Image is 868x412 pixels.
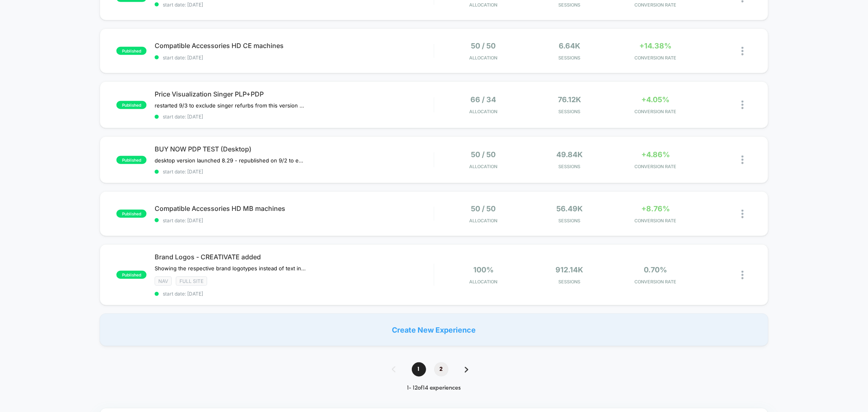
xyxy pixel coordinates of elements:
img: close [741,156,743,164]
span: desktop version launched 8.29﻿ - republished on 9/2 to ensure OOS products dont show the buy now ... [155,157,306,164]
span: published [116,101,146,109]
img: close [741,271,743,279]
span: 6.64k [559,42,580,50]
span: 50 / 50 [471,204,496,213]
span: 0.70% [644,265,667,274]
span: published [116,271,146,279]
div: 1 - 12 of 14 experiences [384,385,485,392]
span: NAV [155,276,172,286]
span: Sessions [529,2,611,8]
span: 50 / 50 [471,150,496,159]
span: +14.38% [640,42,672,50]
span: +8.76% [641,204,670,213]
span: BUY NOW PDP TEST (Desktop) [155,145,433,153]
span: Sessions [529,164,611,169]
span: start date: [DATE] [155,114,433,120]
span: Sessions [529,218,611,224]
img: close [741,101,743,109]
span: Compatible Accessories HD CE machines [155,42,433,50]
span: Sessions [529,55,611,61]
span: published [116,156,146,164]
span: Allocation [470,2,498,8]
span: 50 / 50 [471,42,496,50]
span: CONVERSION RATE [614,109,697,114]
span: CONVERSION RATE [614,2,697,8]
span: 100% [473,265,494,274]
span: 56.49k [556,204,583,213]
img: close [741,210,743,218]
span: 66 / 34 [471,95,496,104]
span: published [116,47,146,55]
span: 49.84k [556,150,583,159]
span: Allocation [470,109,498,114]
img: close [741,47,743,55]
img: pagination forward [465,367,468,373]
span: Showing the respective brand logotypes instead of text in tabs [155,265,306,272]
span: Allocation [470,279,498,285]
span: Sessions [529,279,611,285]
span: CONVERSION RATE [614,55,697,61]
span: Allocation [470,164,498,169]
span: +4.86% [641,150,670,159]
span: +4.05% [642,95,670,104]
span: Price Visualization Singer PLP+PDP [155,90,433,98]
span: start date: [DATE] [155,169,433,175]
span: Full site [176,276,207,286]
span: 2 [434,362,448,377]
span: start date: [DATE] [155,2,433,8]
span: Allocation [470,55,498,61]
span: Allocation [470,218,498,224]
span: CONVERSION RATE [614,279,697,285]
span: CONVERSION RATE [614,218,697,224]
span: start date: [DATE] [155,55,433,61]
span: Brand Logos - CREATIVATE added [155,253,433,261]
span: start date: [DATE] [155,291,433,297]
span: CONVERSION RATE [614,164,697,169]
span: published [116,210,146,218]
span: 76.12k [558,95,581,104]
span: start date: [DATE] [155,217,433,224]
div: Create New Experience [100,313,768,346]
span: restarted 9/3 to exclude singer refurbs from this version of the test [155,102,306,109]
span: Compatible Accessories HD MB machines [155,204,433,213]
span: Sessions [529,109,611,114]
span: 912.14k [556,265,584,274]
span: 1 [412,362,426,377]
